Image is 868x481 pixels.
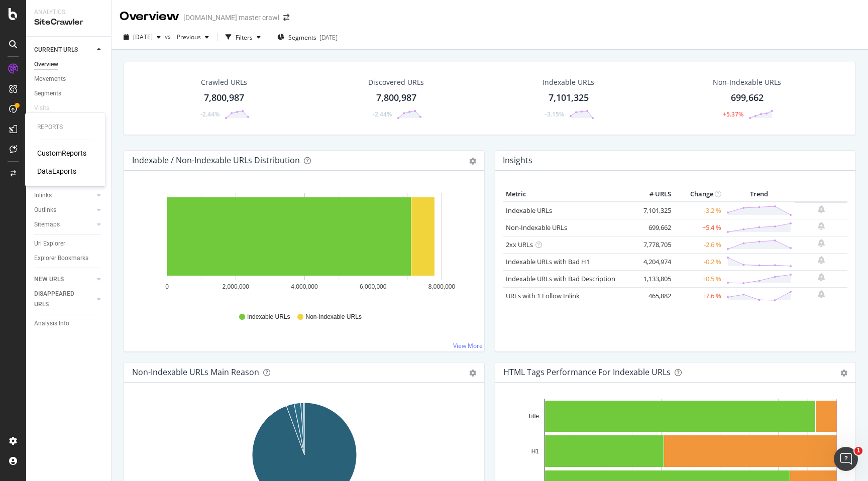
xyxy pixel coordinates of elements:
div: bell-plus [818,222,825,230]
td: 1,133,805 [633,270,674,287]
a: URLs with 1 Follow Inlink [506,291,580,300]
div: Analytics [34,8,103,17]
text: 4,000,000 [291,283,318,290]
th: Change [674,187,724,202]
div: gear [469,370,476,377]
div: -2.44% [373,110,392,118]
a: Indexable URLs [506,206,552,215]
td: -2.6 % [674,236,724,253]
div: Sitemaps [34,219,60,230]
a: Outlinks [34,205,94,215]
a: Overview [34,59,104,70]
div: Crawled URLs [201,77,247,87]
td: -3.2 % [674,202,724,219]
a: Analysis Info [34,318,104,329]
span: Non-Indexable URLs [305,313,361,321]
text: 0 [165,283,169,290]
th: Trend [724,187,795,202]
a: NEW URLS [34,274,94,285]
a: CURRENT URLS [34,45,94,55]
a: DataExports [37,166,76,176]
span: Indexable URLs [247,313,290,321]
a: CustomReports [37,148,86,158]
a: Sitemaps [34,219,94,230]
div: 699,662 [731,91,764,104]
div: [DATE] [319,33,338,42]
a: Visits [34,103,59,113]
div: Non-Indexable URLs Main Reason [132,367,259,377]
a: Indexable URLs with Bad H1 [506,257,590,266]
td: 4,204,974 [633,253,674,270]
button: Previous [173,29,213,45]
span: vs [165,32,173,41]
div: -3.15% [545,110,564,118]
div: bell-plus [818,290,825,298]
text: 6,000,000 [360,283,387,290]
div: bell-plus [818,256,825,264]
div: Non-Indexable URLs [713,77,781,87]
div: Url Explorer [34,238,65,249]
text: Title [528,413,539,420]
button: Segments[DATE] [273,29,342,45]
div: 7,101,325 [549,91,589,104]
span: Segments [288,33,316,42]
a: Non-Indexable URLs [506,223,567,232]
div: Reports [37,123,93,132]
div: CURRENT URLS [34,45,78,55]
text: 8,000,000 [428,283,456,290]
th: Metric [503,187,633,202]
span: 2025 Sep. 22nd [133,33,153,41]
div: Overview [34,59,58,70]
a: Segments [34,88,104,99]
div: Discovered URLs [368,77,424,87]
div: Segments [34,88,61,99]
button: [DATE] [120,29,165,45]
div: Explorer Bookmarks [34,253,88,264]
div: Outlinks [34,205,56,215]
div: [DOMAIN_NAME] master crawl [183,13,279,23]
a: DISAPPEARED URLS [34,289,94,310]
div: HTML Tags Performance for Indexable URLs [503,367,671,377]
div: +5.37% [723,110,743,118]
a: Movements [34,74,104,84]
div: NEW URLS [34,274,64,285]
td: +5.4 % [674,219,724,236]
div: Indexable / Non-Indexable URLs Distribution [132,155,300,165]
svg: A chart. [132,187,476,303]
div: Overview [120,8,179,25]
div: 7,800,987 [204,91,244,104]
span: 1 [854,447,862,455]
div: Movements [34,74,66,84]
div: -2.44% [200,110,220,118]
div: Indexable URLs [542,77,594,87]
td: +0.5 % [674,270,724,287]
div: gear [840,370,847,377]
td: 699,662 [633,219,674,236]
a: Indexable URLs with Bad Description [506,274,615,283]
td: 7,778,705 [633,236,674,253]
td: 7,101,325 [633,202,674,219]
div: bell-plus [818,239,825,247]
div: DISAPPEARED URLS [34,289,85,310]
span: Previous [173,33,201,41]
div: bell-plus [818,273,825,281]
text: H1 [531,448,539,455]
a: Inlinks [34,190,94,201]
a: 2xx URLs [506,240,533,249]
iframe: Intercom live chat [834,447,858,471]
a: Url Explorer [34,238,104,249]
div: 7,800,987 [376,91,416,104]
div: bell-plus [818,205,825,213]
a: Explorer Bookmarks [34,253,104,264]
div: Visits [34,103,49,113]
div: Filters [236,33,253,42]
div: arrow-right-arrow-left [283,14,289,21]
h4: Insights [503,154,532,167]
th: # URLS [633,187,674,202]
div: Analysis Info [34,318,69,329]
td: -0.2 % [674,253,724,270]
td: 465,882 [633,287,674,304]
